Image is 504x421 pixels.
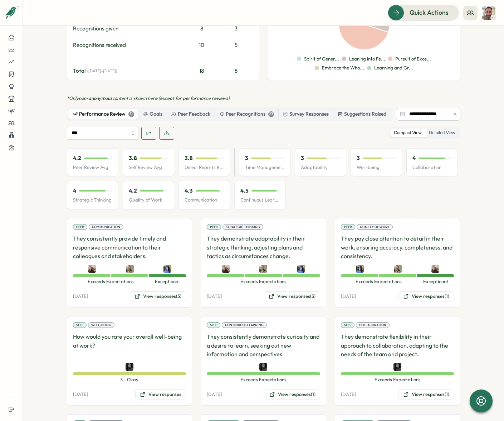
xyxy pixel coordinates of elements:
[207,293,222,300] p: [DATE]
[341,234,454,261] p: They pay close attention to detail in their work, ensuring accuracy, completeness, and consistency.
[395,56,431,62] p: Pursuit of Exce...
[207,377,320,383] span: Exceeds Expectations
[341,377,454,383] span: Exceeds Expectations
[259,363,267,371] img: Vic de Aranzeta
[73,224,87,230] div: Peer
[185,154,193,162] p: 3.8
[129,197,168,203] p: Quality of Work
[393,363,401,371] img: Vic de Aranzeta
[128,111,134,117] div: 11
[357,154,360,162] p: 3
[187,67,216,75] div: 18
[73,67,86,75] span: Total
[357,224,393,230] div: Quality of Work
[341,224,355,230] div: Peer
[73,332,186,359] p: How would you rate your overall well-being at work?
[341,332,454,359] p: They demonstrate flexibility in their approach to collaboration, adapting to the needs of the tea...
[341,322,354,328] div: Self
[185,164,224,171] p: Direct Reports Review Avg
[73,110,134,118] div: Performance Review
[163,265,171,273] img: Emily Edwards
[374,65,413,71] p: Learning and Gr...
[410,8,449,17] span: Quick Actions
[73,377,186,383] span: 3 - Okay
[304,56,339,62] p: Spirit of Gener...
[259,265,267,273] img: Noel Price
[187,41,216,49] div: 10
[73,164,112,171] p: Peer Review Avg
[126,265,134,273] img: Noel Price
[222,322,267,328] div: Continuous Learning
[129,164,168,171] p: Self Review Avg
[357,164,396,171] p: Well-being
[73,154,81,162] p: 4.2
[398,291,454,301] button: View responses(1)
[207,224,221,230] div: Peer
[207,391,222,398] p: [DATE]
[73,25,185,33] div: Recognitions given
[297,265,305,273] img: Emily Edwards
[73,391,88,398] p: [DATE]
[240,197,280,203] p: Continuous Learning
[207,279,320,285] span: Exceeds Expectations
[129,154,137,162] p: 3.8
[149,279,186,285] span: Exceptional
[207,332,320,359] p: They consistently demonstrate curiosity and a desire to learn, seeking out new information and pe...
[268,111,274,117] div: 27
[431,265,439,273] img: Mark Buckner
[245,164,284,171] p: Time Management
[73,322,87,328] div: Self
[130,291,186,301] button: View responses(3)
[338,110,386,118] div: Suggestions Raised
[88,265,96,273] img: Mark Buckner
[126,363,133,371] img: Vic de Aranzeta
[87,69,117,73] span: ( [DATE] - [DATE] )
[341,391,356,398] p: [DATE]
[394,265,402,273] img: Noel Price
[356,265,364,273] img: Emily Edwards
[219,110,274,118] div: Peer Recognitions
[79,95,112,101] span: non-anonymous
[412,154,416,162] p: 4
[341,293,356,300] p: [DATE]
[425,129,459,137] label: Detailed View
[245,154,248,162] p: 3
[73,293,88,300] p: [DATE]
[301,164,340,171] p: Adaptability
[398,389,454,400] button: View responses(1)
[356,322,390,328] div: Collaboration
[222,265,230,273] img: Mark Buckner
[264,291,320,301] button: View responses(3)
[73,187,76,195] p: 4
[349,56,385,62] p: Leaning into Fe...
[322,65,364,71] p: Embrace the Who...
[207,322,220,328] div: Self
[143,110,162,118] div: Goals
[219,41,253,49] div: 5
[129,187,137,195] p: 4.2
[482,6,495,20] img: Jesse James
[187,25,216,33] div: 8
[283,110,329,118] div: Survey Responses
[222,224,263,230] div: Strategic Thinking
[88,322,114,328] div: Well-being
[219,25,253,33] div: 3
[417,279,454,285] span: Exceptional
[73,41,185,49] div: Recognitions received
[67,95,460,102] p: *Only content is shown here (except for performance reviews)
[185,187,193,195] p: 4.3
[388,5,459,20] button: Quick Actions
[89,224,123,230] div: Communication
[73,234,186,261] p: They consistently provide timely and responsive communication to their colleagues and stakeholders.
[73,279,149,285] span: Exceeds Expectations
[135,389,186,400] button: View responses
[301,154,304,162] p: 3
[207,234,320,261] p: They demonstrate adaptability in their strategic thinking, adjusting plans and tactics as circums...
[240,187,249,195] p: 4.5
[185,197,224,203] p: Communication
[73,197,112,203] p: Strategic Thinking
[265,389,320,400] button: View responses(1)
[341,279,417,285] span: Exceeds Expectations
[390,129,425,137] label: Compact View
